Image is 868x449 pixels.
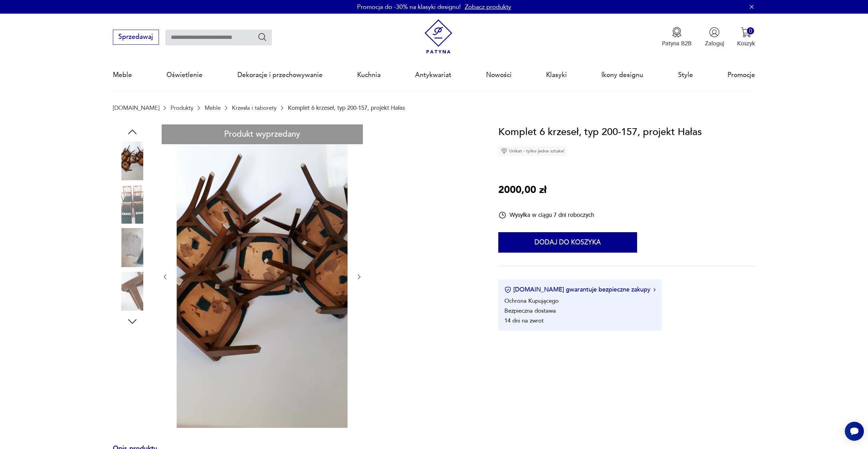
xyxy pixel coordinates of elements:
[601,59,643,91] a: Ikony designu
[113,30,159,45] button: Sprzedawaj
[113,228,152,267] img: Zdjęcie produktu Komplet 6 krzeseł, typ 200-157, projekt Hałas
[498,232,637,253] button: Dodaj do koszyka
[678,59,693,91] a: Style
[737,27,755,47] button: 0Koszyk
[662,27,692,47] button: Patyna B2B
[232,105,277,111] a: Krzesła i taborety
[504,317,544,325] li: 14 dni na zwrot
[113,59,132,91] a: Meble
[421,19,456,54] img: Patyna - sklep z meblami i dekoracjami vintage
[113,185,152,224] img: Zdjęcie produktu Komplet 6 krzeseł, typ 200-157, projekt Hałas
[205,105,221,111] a: Meble
[498,124,702,140] h1: Komplet 6 krzeseł, typ 200-157, projekt Hałas
[504,286,511,293] img: Ikona certyfikatu
[498,182,546,198] p: 2000,00 zł
[709,27,720,38] img: Ikonka użytkownika
[288,105,405,111] p: Komplet 6 krzeseł, typ 200-157, projekt Hałas
[662,40,692,47] p: Patyna B2B
[415,59,451,91] a: Antykwariat
[258,32,267,42] button: Szukaj
[672,27,682,38] img: Ikona medalu
[486,59,512,91] a: Nowości
[113,35,159,40] a: Sprzedawaj
[737,40,755,47] p: Koszyk
[741,27,751,38] img: Ikona koszyka
[546,59,567,91] a: Klasyki
[705,40,724,47] p: Zaloguj
[705,27,724,47] button: Zaloguj
[498,211,594,219] div: Wysyłka w ciągu 7 dni roboczych
[113,272,152,311] img: Zdjęcie produktu Komplet 6 krzeseł, typ 200-157, projekt Hałas
[162,124,363,145] div: Produkt wyprzedany
[504,297,559,305] li: Ochrona Kupującego
[113,141,152,180] img: Zdjęcie produktu Komplet 6 krzeseł, typ 200-157, projekt Hałas
[177,124,348,428] img: Zdjęcie produktu Komplet 6 krzeseł, typ 200-157, projekt Hałas
[747,27,754,34] div: 0
[465,3,511,11] a: Zobacz produkty
[113,105,159,111] a: [DOMAIN_NAME]
[357,3,461,11] p: Promocja do -30% na klasyki designu!
[498,146,567,156] div: Unikat - tylko jedna sztuka!
[357,59,381,91] a: Kuchnia
[504,307,556,315] li: Bezpieczna dostawa
[653,288,656,291] img: Ikona strzałki w prawo
[662,27,692,47] a: Ikona medaluPatyna B2B
[727,59,755,91] a: Promocje
[166,59,203,91] a: Oświetlenie
[171,105,193,111] a: Produkty
[504,285,656,294] button: [DOMAIN_NAME] gwarantuje bezpieczne zakupy
[845,422,864,441] iframe: Smartsupp widget button
[237,59,323,91] a: Dekoracje i przechowywanie
[501,148,507,154] img: Ikona diamentu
